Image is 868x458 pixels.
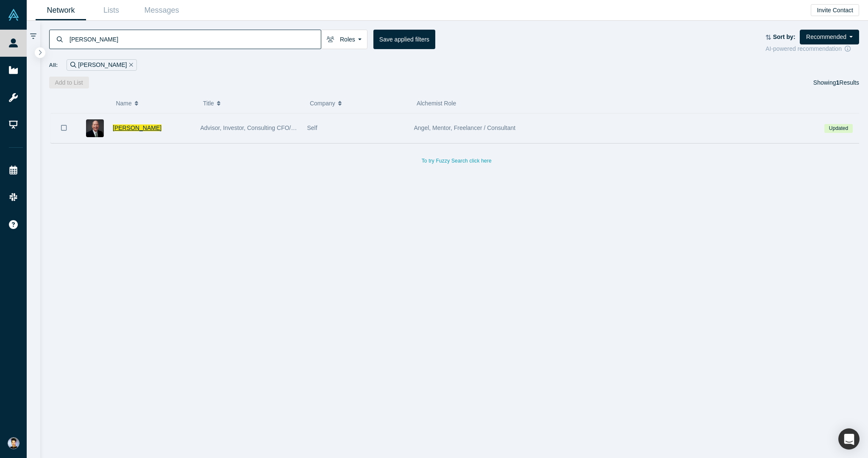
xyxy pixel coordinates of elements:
[49,61,58,69] span: All:
[36,0,86,20] a: Network
[86,119,104,137] img: Christopher Loy's Profile Image
[416,155,498,166] button: To try Fuzzy Search click here
[836,79,840,86] strong: 1
[800,30,859,44] button: Recommended
[836,79,859,86] span: Results
[417,100,456,107] span: Alchemist Role
[813,77,859,88] div: Showing
[310,94,335,112] span: Company
[51,113,77,143] button: Bookmark
[414,124,516,131] span: Angel, Mentor, Freelancer / Consultant
[116,94,131,112] span: Name
[49,77,89,88] button: Add to List
[203,94,214,112] span: Title
[8,437,19,449] img: Xiong Chang's Account
[113,124,161,131] a: [PERSON_NAME]
[127,60,133,70] button: Remove Filter
[824,124,852,133] span: Updated
[773,33,796,40] strong: Sort by:
[67,59,137,71] div: [PERSON_NAME]
[765,44,859,53] div: AI-powered recommendation
[8,9,19,21] img: Alchemist Vault Logo
[811,4,859,16] button: Invite Contact
[321,30,367,49] button: Roles
[86,0,136,20] a: Lists
[136,0,187,20] a: Messages
[373,30,435,49] button: Save applied filters
[203,94,301,112] button: Title
[200,124,305,131] span: Advisor, Investor, Consulting CFO/COO
[69,29,321,49] input: Search by name, title, company, summary, expertise, investment criteria or topics of focus
[307,124,317,131] span: Self
[116,94,194,112] button: Name
[310,94,408,112] button: Company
